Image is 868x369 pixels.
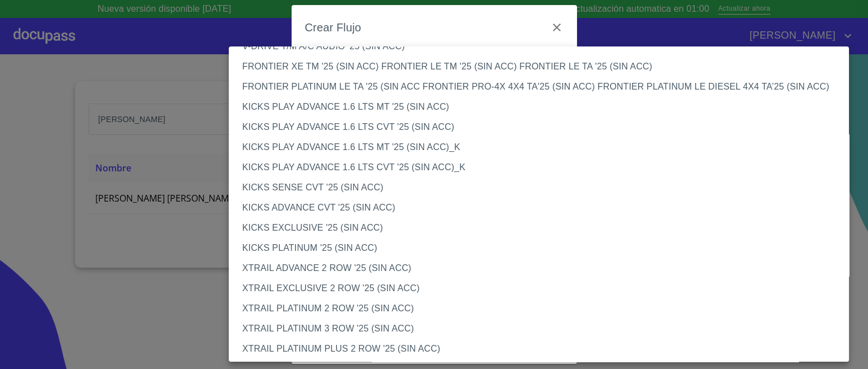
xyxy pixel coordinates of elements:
[229,218,860,238] li: KICKS EXCLUSIVE '25 (SIN ACC)
[229,238,860,258] li: KICKS PLATINUM '25 (SIN ACC)
[229,77,860,97] li: FRONTIER PLATINUM LE TA '25 (SIN ACC FRONTIER PRO-4X 4X4 TA'25 (SIN ACC) FRONTIER PLATINUM LE DIE...
[229,57,860,77] li: FRONTIER XE TM '25 (SIN ACC) FRONTIER LE TM '25 (SIN ACC) FRONTIER LE TA '25 (SIN ACC)
[229,339,860,359] li: XTRAIL PLATINUM PLUS 2 ROW '25 (SIN ACC)
[229,117,860,137] li: KICKS PLAY ADVANCE 1.6 LTS CVT '25 (SIN ACC)
[229,157,860,178] li: KICKS PLAY ADVANCE 1.6 LTS CVT '25 (SIN ACC)_K
[229,319,860,339] li: XTRAIL PLATINUM 3 ROW '25 (SIN ACC)
[229,97,860,117] li: KICKS PLAY ADVANCE 1.6 LTS MT '25 (SIN ACC)
[229,278,860,298] li: XTRAIL EXCLUSIVE 2 ROW '25 (SIN ACC)
[229,137,860,157] li: KICKS PLAY ADVANCE 1.6 LTS MT '25 (SIN ACC)_K
[229,298,860,319] li: XTRAIL PLATINUM 2 ROW '25 (SIN ACC)
[229,198,860,218] li: KICKS ADVANCE CVT '25 (SIN ACC)
[229,178,860,198] li: KICKS SENSE CVT '25 (SIN ACC)
[229,258,860,278] li: XTRAIL ADVANCE 2 ROW '25 (SIN ACC)
[229,36,860,57] li: V-DRIVE T/M A/C AUDIO '25 (SIN ACC)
